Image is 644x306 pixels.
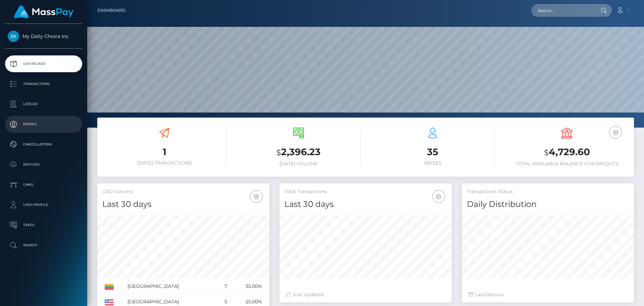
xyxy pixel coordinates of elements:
[8,79,79,89] p: Transactions
[5,217,82,233] a: Taxes
[5,116,82,133] a: Payees
[236,161,361,167] h6: [DATE] Volume
[284,199,446,210] h4: Last 30 days
[102,145,226,159] h3: 1
[236,145,361,159] h3: 2,396.23
[485,292,490,298] span: 24
[8,220,79,230] p: Taxes
[105,284,114,290] img: LT.png
[467,188,629,195] h5: Transactions Status
[8,31,19,42] img: My Daily Choice Inc
[8,160,79,170] p: Batches
[544,148,549,157] small: $
[284,188,446,195] h5: Total Transactions
[8,240,79,250] p: Search
[5,96,82,113] a: Ledger
[276,148,281,157] small: $
[102,199,264,210] h4: Last 30 days
[125,279,217,294] td: [GEOGRAPHIC_DATA]
[5,76,82,92] a: Transactions
[8,119,79,129] p: Payees
[8,200,79,210] p: User Profile
[505,145,629,159] h3: 4,729.60
[5,196,82,213] a: User Profile
[102,160,226,166] h6: [DATE] Transactions
[505,161,629,167] h6: Total Available Balance for Payouts
[5,237,82,254] a: Search
[102,188,264,195] h5: USD Volume
[467,199,629,210] h4: Daily Distribution
[286,291,445,298] div: Just Updated
[98,3,125,17] a: Dashboard
[229,279,264,294] td: 35.00%
[105,299,114,305] img: US.png
[5,156,82,173] a: Batches
[217,279,229,294] td: 7
[8,139,79,149] p: Cancellations
[5,136,82,153] a: Cancellations
[14,5,73,18] img: MassPay Logo
[469,291,627,298] div: Last hours
[531,4,594,17] input: Search...
[371,145,495,159] h3: 35
[5,33,82,39] span: My Daily Choice Inc
[5,55,82,72] a: Dashboard
[8,180,79,190] p: Links
[371,160,495,166] h6: Payees
[5,176,82,193] a: Links
[8,59,79,69] p: Dashboard
[8,99,79,109] p: Ledger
